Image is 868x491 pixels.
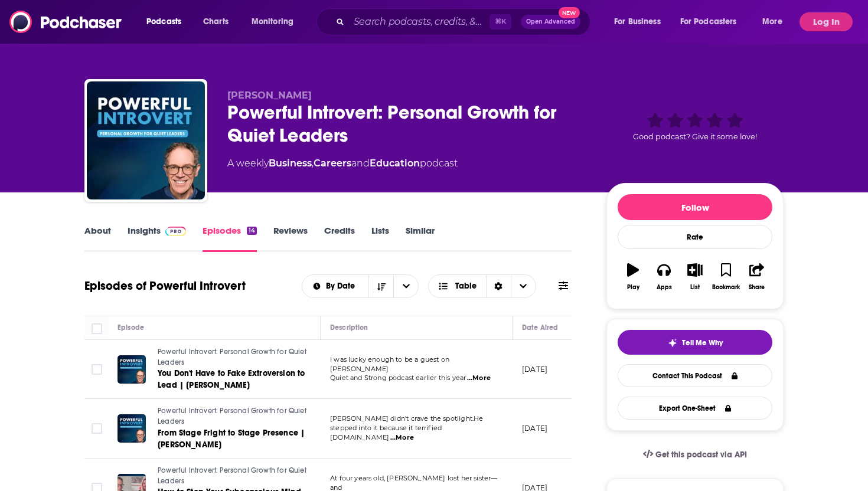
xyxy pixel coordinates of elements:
a: Reviews [273,225,308,252]
button: List [680,256,710,298]
div: Bookmark [712,284,740,291]
span: By Date [326,282,359,290]
a: Similar [406,225,435,252]
span: I was lucky enough to be a guest on [PERSON_NAME] [330,355,449,373]
div: Description [330,320,368,335]
div: Play [627,284,639,291]
span: Powerful Introvert: Personal Growth for Quiet Leaders [158,466,306,485]
div: Share [749,284,765,291]
button: open menu [138,12,197,31]
a: Charts [195,12,236,31]
span: Powerful Introvert: Personal Growth for Quiet Leaders [158,348,306,366]
span: For Business [614,14,661,30]
button: Follow [618,194,772,220]
button: Log In [800,12,853,31]
a: Powerful Introvert: Personal Growth for Quiet Leaders [158,466,311,486]
span: For Podcasters [680,14,737,30]
a: Lists [371,225,389,252]
div: Apps [657,284,672,291]
span: Toggle select row [92,423,102,434]
div: Search podcasts, credits, & more... [328,8,602,35]
span: You Don't Have to Fake Extroversion to Lead | [PERSON_NAME] [158,368,305,390]
span: Tell Me Why [682,338,723,348]
span: Monitoring [252,14,293,30]
a: Business [269,158,312,169]
div: List [690,284,700,291]
span: and [351,158,370,169]
span: , [312,158,314,169]
div: Sort Direction [486,275,511,297]
button: Share [742,256,772,298]
a: InsightsPodchaser Pro [128,225,186,252]
button: Apps [648,256,679,298]
div: 14 [247,227,257,235]
button: Bookmark [710,256,741,298]
button: Choose View [428,274,536,298]
button: open menu [754,12,797,31]
span: Toggle select row [92,364,102,375]
a: Powerful Introvert: Personal Growth for Quiet Leaders [158,347,311,368]
a: Contact This Podcast [618,364,772,387]
a: Get this podcast via API [634,440,756,469]
div: Good podcast? Give it some love! [606,90,784,163]
span: Powerful Introvert: Personal Growth for Quiet Leaders [158,407,306,425]
span: Table [455,282,477,290]
img: Podchaser Pro [165,227,186,236]
img: Podchaser - Follow, Share and Rate Podcasts [9,11,123,33]
a: Education [370,158,420,169]
div: Date Aired [522,320,558,335]
span: Charts [203,14,229,30]
button: Open AdvancedNew [521,15,580,29]
a: About [84,225,111,252]
span: [PERSON_NAME] [227,90,312,101]
a: Episodes14 [203,225,257,252]
button: Sort Direction [368,275,393,297]
button: Play [618,256,648,298]
span: From Stage Fright to Stage Presence | [PERSON_NAME] [158,428,305,450]
input: Search podcasts, credits, & more... [349,12,490,31]
span: Open Advanced [526,19,575,25]
h1: Episodes of Powerful Introvert [84,279,246,293]
span: New [559,7,580,18]
a: Powerful Introvert: Personal Growth for Quiet Leaders [158,406,311,427]
p: [DATE] [522,364,547,374]
div: A weekly podcast [227,156,458,171]
span: stepped into it because it terrified [DOMAIN_NAME] [330,424,442,441]
span: Quiet and Strong podcast earlier this year [330,374,466,382]
button: Export One-Sheet [618,397,772,420]
p: [DATE] [522,423,547,433]
span: [PERSON_NAME] didn’t crave the spotlight.He [330,414,483,423]
span: More [762,14,782,30]
span: ...More [390,433,414,443]
button: open menu [302,282,369,290]
span: Get this podcast via API [655,450,747,460]
span: Podcasts [146,14,181,30]
a: You Don't Have to Fake Extroversion to Lead | [PERSON_NAME] [158,368,311,391]
button: tell me why sparkleTell Me Why [618,330,772,355]
img: tell me why sparkle [668,338,677,348]
a: From Stage Fright to Stage Presence | [PERSON_NAME] [158,427,311,451]
a: Careers [314,158,351,169]
img: Powerful Introvert: Personal Growth for Quiet Leaders [87,81,205,199]
h2: Choose List sort [302,274,419,298]
div: Episode [118,320,144,335]
a: Credits [324,225,355,252]
span: Good podcast? Give it some love! [633,132,757,141]
button: open menu [606,12,676,31]
div: Rate [618,225,772,249]
span: ...More [467,374,491,383]
button: open menu [243,12,309,31]
button: open menu [393,275,418,297]
span: ⌘ K [490,14,511,30]
button: open menu [673,12,754,31]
